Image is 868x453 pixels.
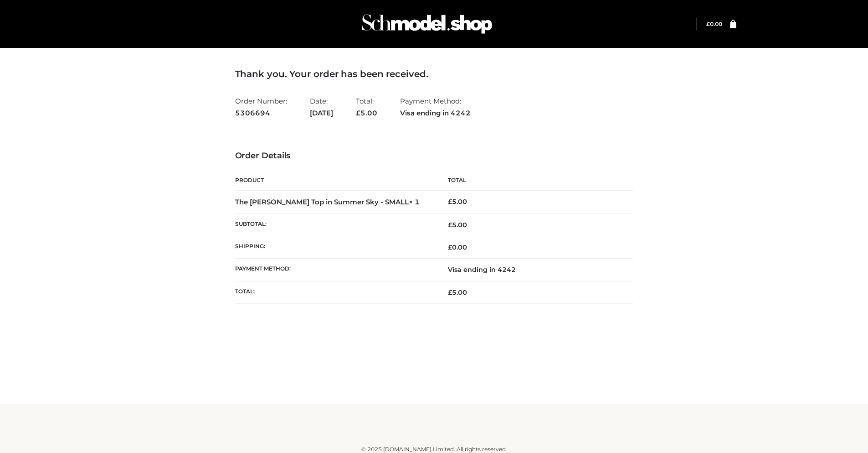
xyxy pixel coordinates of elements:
[706,21,722,27] a: £0.00
[235,107,287,119] strong: 5306694
[356,93,377,121] li: Total:
[235,259,434,281] th: Payment method:
[235,213,434,236] th: Subtotal:
[448,288,467,297] span: 5.00
[448,221,467,229] span: 5.00
[235,170,434,191] th: Product
[434,170,633,191] th: Total
[235,198,420,206] strong: The [PERSON_NAME] Top in Summer Sky - SMALL
[235,93,287,121] li: Order Number:
[310,93,333,121] li: Date:
[448,243,452,251] span: £
[706,21,710,27] span: £
[448,198,452,206] span: £
[400,93,471,121] li: Payment Method:
[356,109,377,117] span: 5.00
[235,236,434,259] th: Shipping:
[409,198,420,206] strong: × 1
[310,107,333,119] strong: [DATE]
[356,109,360,117] span: £
[235,281,434,303] th: Total:
[448,243,467,251] bdi: 0.00
[706,21,722,27] bdi: 0.00
[448,198,467,206] bdi: 5.00
[448,221,452,229] span: £
[235,151,633,161] h3: Order Details
[400,107,471,119] strong: Visa ending in 4242
[235,68,633,79] h3: Thank you. Your order has been received.
[359,6,495,42] img: Schmodel Admin 964
[448,288,452,297] span: £
[434,259,633,281] td: Visa ending in 4242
